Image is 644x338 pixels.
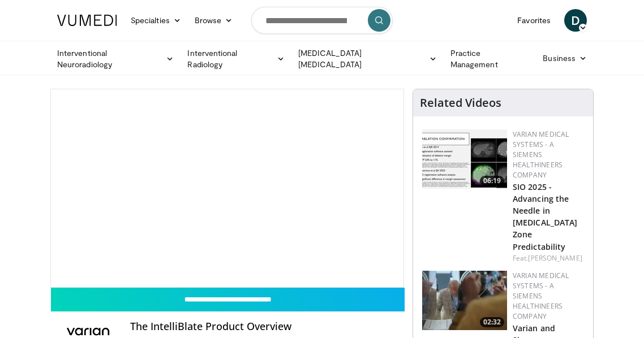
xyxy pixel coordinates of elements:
[422,271,507,330] a: 02:32
[510,9,557,32] a: Favorites
[528,253,582,263] a: [PERSON_NAME]
[513,253,584,263] div: Feat.
[444,47,536,70] a: Practice Management
[57,15,117,26] img: VuMedi Logo
[420,96,501,110] h4: Related Videos
[513,271,569,321] a: Varian Medical Systems - A Siemens Healthineers Company
[536,47,594,70] a: Business
[251,7,393,34] input: Search topics, interventions
[480,317,504,327] span: 02:32
[188,9,240,32] a: Browse
[181,47,291,70] a: Interventional Radiology
[422,129,507,189] img: 045eb919-fece-4e9a-a89f-9ddfc526f469.150x105_q85_crop-smart_upscale.jpg
[513,181,577,252] a: SIO 2025 - Advancing the Needle in [MEDICAL_DATA] Zone Predictability
[422,271,507,330] img: c3af100c-e70b-45d5-a149-e8d9e5b4c33f.150x105_q85_crop-smart_upscale.jpg
[130,320,395,333] h4: The IntelliBlate Product Overview
[124,9,188,32] a: Specialties
[51,89,403,287] video-js: Video Player
[480,176,504,186] span: 06:19
[50,47,181,70] a: Interventional Neuroradiology
[564,9,587,32] a: D
[513,129,569,180] a: Varian Medical Systems - A Siemens Healthineers Company
[422,129,507,189] a: 06:19
[291,47,444,70] a: [MEDICAL_DATA] [MEDICAL_DATA]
